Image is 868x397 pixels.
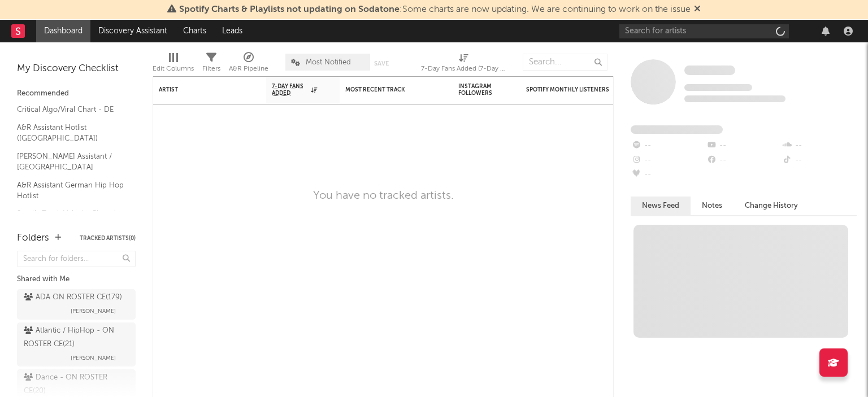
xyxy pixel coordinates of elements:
[17,273,136,286] div: Shared with Me
[631,168,706,182] div: --
[458,83,498,97] div: Instagram Followers
[17,322,136,367] a: Atlantic / HipHop - ON ROSTER CE(21)[PERSON_NAME]
[631,125,723,134] span: Fans Added by Platform
[17,103,124,116] a: Critical Algo/Viral Chart - DE
[17,208,124,231] a: Spotify Track Velocity Chart / DE
[202,48,220,81] div: Filters
[631,138,706,153] div: --
[421,48,506,81] div: 7-Day Fans Added (7-Day Fans Added)
[706,138,781,153] div: --
[421,62,506,76] div: 7-Day Fans Added (7-Day Fans Added)
[17,251,136,267] input: Search for folders...
[374,60,389,67] button: Save
[229,62,268,76] div: A&R Pipeline
[179,5,691,14] span: : Some charts are now updating. We are continuing to work on the issue
[153,62,194,76] div: Edit Columns
[17,121,124,145] a: A&R Assistant Hotlist ([GEOGRAPHIC_DATA])
[17,232,49,245] div: Folders
[36,20,90,42] a: Dashboard
[17,87,136,101] div: Recommended
[684,65,735,76] a: Some Artist
[523,54,607,71] input: Search...
[782,153,857,168] div: --
[694,5,701,14] span: Dismiss
[80,235,136,241] button: Tracked Artists(0)
[306,59,351,66] span: Most Notified
[631,197,691,215] button: News Feed
[684,84,752,91] span: Tracking Since: [DATE]
[71,304,116,318] span: [PERSON_NAME]
[345,86,430,93] div: Most Recent Track
[706,153,781,168] div: --
[526,86,611,93] div: Spotify Monthly Listeners
[153,48,194,81] div: Edit Columns
[214,20,250,42] a: Leads
[175,20,214,42] a: Charts
[24,324,126,351] div: Atlantic / HipHop - ON ROSTER CE ( 21 )
[734,197,809,215] button: Change History
[631,153,706,168] div: --
[619,24,789,38] input: Search for artists
[24,291,122,304] div: ADA ON ROSTER CE ( 179 )
[17,289,136,320] a: ADA ON ROSTER CE(179)[PERSON_NAME]
[17,150,124,173] a: [PERSON_NAME] Assistant / [GEOGRAPHIC_DATA]
[272,83,308,97] span: 7-Day Fans Added
[90,20,175,42] a: Discovery Assistant
[691,197,734,215] button: Notes
[17,62,136,76] div: My Discovery Checklist
[179,5,400,14] span: Spotify Charts & Playlists not updating on Sodatone
[782,138,857,153] div: --
[71,351,116,365] span: [PERSON_NAME]
[684,95,785,102] span: 0 fans last week
[313,189,454,203] div: You have no tracked artists.
[202,62,220,76] div: Filters
[229,48,268,81] div: A&R Pipeline
[17,179,124,202] a: A&R Assistant German Hip Hop Hotlist
[684,66,735,75] span: Some Artist
[159,86,244,93] div: Artist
